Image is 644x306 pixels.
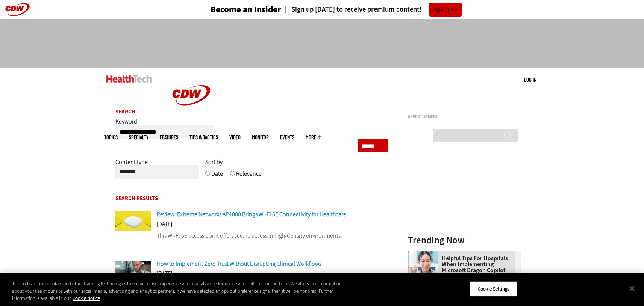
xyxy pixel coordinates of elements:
[157,210,346,218] a: Review: Extreme Networks AP4000 Brings Wi-Fi 6E Connectivity for Healthcare
[229,134,241,140] a: Video
[104,134,118,140] span: Topics
[115,231,388,241] p: This Wi-Fi 6E access point offers secure access in high-density environments.
[115,271,388,280] div: [DATE]
[306,134,321,140] span: More
[408,122,521,216] iframe: advertisement
[163,68,220,123] img: Home
[157,260,321,268] a: How to Implement Zero Trust Without Disrupting Clinical Workflows
[236,170,262,183] label: Relevance
[106,75,152,83] img: Home
[73,295,100,301] a: More information about your privacy
[408,251,442,257] a: Doctor using phone to dictate to tablet
[281,6,422,13] a: Sign up [DATE] to receive premium content!
[163,117,220,125] a: CDW
[524,76,536,83] a: Log in
[182,5,281,14] a: Become an Insider
[524,76,536,84] div: User menu
[160,134,178,140] a: Features
[429,3,462,17] a: Sign Up
[129,134,148,140] span: Specialty
[211,170,223,183] label: Date
[205,158,223,166] span: Sort by
[12,280,354,302] div: This website uses cookies and other tracking technologies to enhance user experience and to analy...
[115,196,388,201] h2: Search Results
[408,251,438,281] img: Doctor using phone to dictate to tablet
[624,280,640,297] button: Close
[185,26,459,60] iframe: advertisement
[252,134,269,140] a: MonITor
[115,211,151,231] img: Extreme Networks AP4000 Wi-Fi 6E access point
[408,255,516,273] a: Helpful Tips for Hospitals When Implementing Microsoft Dragon Copilot
[115,221,388,231] div: [DATE]
[115,261,151,281] img: Doctor using tablet computer
[408,235,521,245] h3: Trending Now
[115,158,148,172] label: Content type
[470,281,517,297] button: Cookie Settings
[280,134,294,140] a: Events
[211,5,281,14] h3: Become an Insider
[189,134,218,140] a: Tips & Tactics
